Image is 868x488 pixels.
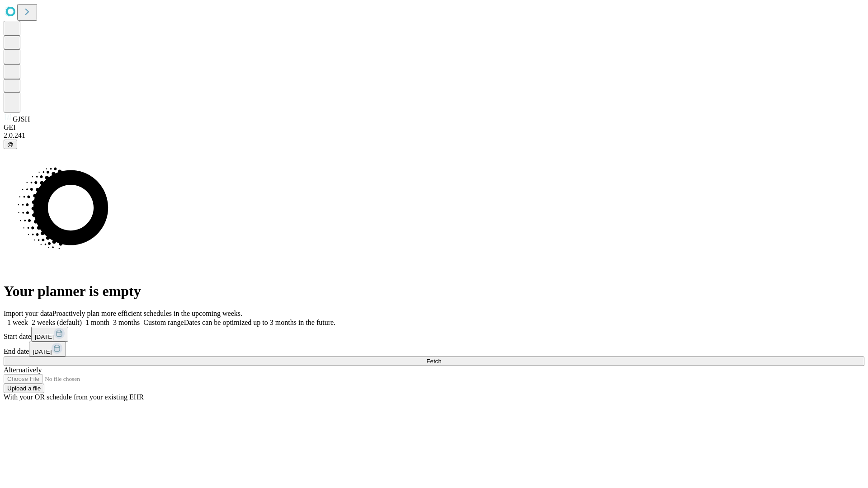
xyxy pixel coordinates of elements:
button: [DATE] [31,327,68,342]
div: End date [4,342,864,357]
div: GEI [4,123,864,131]
span: @ [7,141,14,148]
h1: Your planner is empty [4,283,864,300]
button: Upload a file [4,384,44,393]
span: Proactively plan more efficient schedules in the upcoming weeks. [52,310,242,317]
div: 2.0.241 [4,131,864,140]
span: GJSH [13,115,30,123]
span: 1 month [85,319,109,326]
span: Import your data [4,310,52,317]
span: With your OR schedule from your existing EHR [4,393,144,401]
span: Fetch [426,358,441,365]
span: Custom range [143,319,184,326]
span: [DATE] [35,333,54,340]
span: Dates can be optimized up to 3 months in the future. [184,319,335,326]
span: [DATE] [33,348,52,355]
button: @ [4,140,17,149]
div: Start date [4,327,864,342]
button: Fetch [4,357,864,366]
span: Alternatively [4,366,42,374]
button: [DATE] [29,342,66,357]
span: 2 weeks (default) [32,319,82,326]
span: 3 months [113,319,140,326]
span: 1 week [7,319,28,326]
